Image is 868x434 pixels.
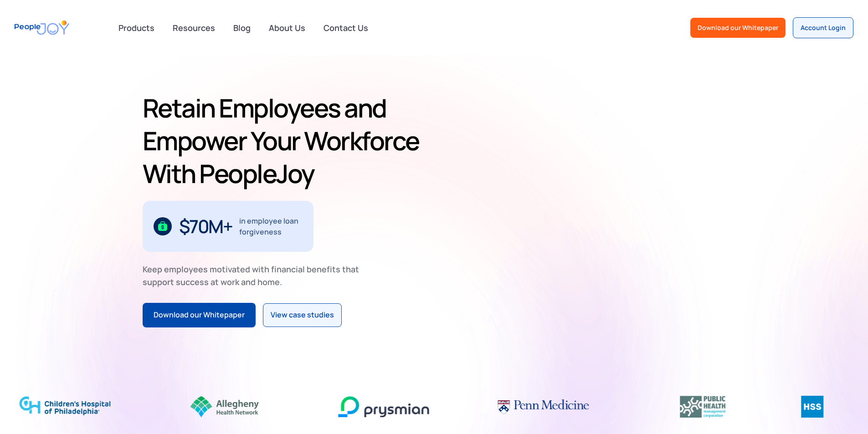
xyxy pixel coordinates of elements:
[143,263,367,288] div: Keep employees motivated with financial benefits that support success at work and home.
[143,303,256,327] a: Download our Whitepaper
[793,17,853,38] a: Account Login
[690,18,786,38] a: Download our Whitepaper
[801,23,846,32] div: Account Login
[143,201,313,252] div: 1 / 3
[143,92,431,190] h1: Retain Employees and Empower Your Workforce With PeopleJoy
[15,15,69,41] a: home
[239,215,303,237] div: in employee loan forgiveness
[167,18,221,38] a: Resources
[154,309,245,321] div: Download our Whitepaper
[318,18,374,38] a: Contact Us
[263,303,342,327] a: View case studies
[698,23,778,32] div: Download our Whitepaper
[113,19,160,37] div: Products
[228,18,256,38] a: Blog
[263,18,311,38] a: About Us
[271,309,334,321] div: View case studies
[179,219,232,234] div: $70M+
